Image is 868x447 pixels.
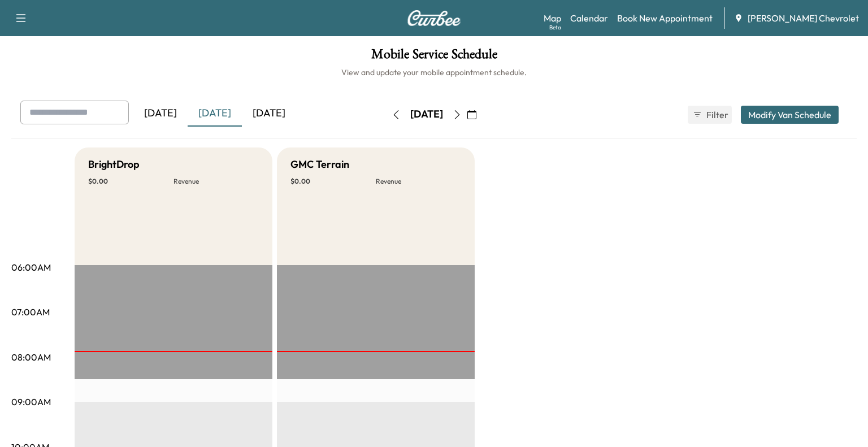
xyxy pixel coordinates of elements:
p: Revenue [173,177,259,186]
h5: BrightDrop [88,157,140,172]
h6: View and update your mobile appointment schedule. [11,67,857,78]
a: Calendar [570,11,608,25]
p: 06:00AM [11,261,51,274]
p: $ 0.00 [88,177,173,186]
div: [DATE] [242,101,296,127]
div: [DATE] [188,101,242,127]
button: Filter [688,106,732,124]
p: Revenue [376,177,461,186]
div: [DATE] [133,101,188,127]
div: [DATE] [410,107,443,121]
a: MapBeta [544,11,561,25]
span: Filter [706,108,727,121]
img: Curbee Logo [407,10,461,26]
a: Book New Appointment [617,11,713,25]
div: Beta [549,23,561,32]
p: 07:00AM [11,305,50,319]
p: $ 0.00 [290,177,376,186]
button: Modify Van Schedule [741,106,839,124]
p: 08:00AM [11,350,51,364]
h1: Mobile Service Schedule [11,47,857,67]
p: 09:00AM [11,395,51,409]
h5: GMC Terrain [290,157,349,172]
span: [PERSON_NAME] Chevrolet [748,11,859,25]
